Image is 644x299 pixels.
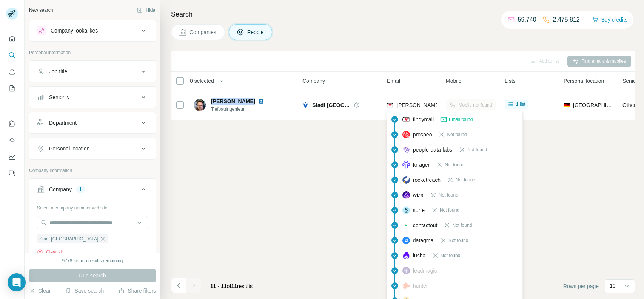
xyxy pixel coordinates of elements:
[76,186,85,193] div: 1
[131,5,160,16] button: Hide
[6,133,18,147] button: Use Surfe API
[65,287,104,294] button: Save search
[563,282,599,290] span: Rows per page
[452,222,472,229] span: Not found
[413,237,433,244] span: datagma
[8,273,26,291] div: Open Intercom Messenger
[29,88,156,106] button: Seniority
[6,82,18,95] button: My lists
[29,180,156,201] button: Company1
[29,22,156,40] button: Company lookalikes
[387,77,400,85] span: Email
[312,101,350,109] span: Stadt [GEOGRAPHIC_DATA]
[413,206,425,214] span: surfe
[516,101,525,108] span: 1 list
[402,176,410,184] img: provider rocketreach logo
[6,48,18,62] button: Search
[49,145,89,152] div: Personal location
[39,235,98,242] span: Stadt [GEOGRAPHIC_DATA]
[413,116,434,123] span: findymail
[573,101,613,109] span: [GEOGRAPHIC_DATA]
[413,267,437,274] span: leadmagic
[29,287,51,294] button: Clear
[211,98,255,105] span: [PERSON_NAME]
[37,249,63,256] button: Clear all
[29,167,156,174] p: Company information
[227,283,231,289] span: of
[6,65,18,79] button: Enrich CSV
[622,102,636,108] span: Other
[413,282,428,290] span: hunter
[171,9,635,20] h4: Search
[446,77,461,85] span: Mobile
[413,146,452,153] span: people-data-labs
[258,98,264,104] img: LinkedIn logo
[190,28,217,36] span: Companies
[448,237,468,244] span: Not found
[592,14,627,25] button: Buy credits
[6,32,18,45] button: Quick start
[397,102,573,108] span: [PERSON_NAME][EMAIL_ADDRESS][PERSON_NAME][DOMAIN_NAME]
[413,161,430,169] span: forager
[302,77,325,85] span: Company
[62,257,123,264] div: 9778 search results remaining
[402,161,410,169] img: provider forager logo
[413,191,424,199] span: wiza
[29,62,156,81] button: Job title
[49,119,77,127] div: Department
[119,287,156,294] button: Share filters
[413,222,438,229] span: contactout
[402,223,410,227] img: provider contactout logo
[6,167,18,180] button: Feedback
[51,27,98,34] div: Company lookalikes
[564,77,604,85] span: Personal location
[402,131,410,138] img: provider prospeo logo
[194,99,206,111] img: Avatar
[402,116,410,123] img: provider findymail logo
[402,191,410,199] img: provider wiza logo
[518,15,536,24] p: 59,740
[439,192,458,198] span: Not found
[456,177,475,183] span: Not found
[211,106,273,113] span: Tiefbauingenieur
[413,252,425,259] span: lusha
[402,267,410,274] img: provider leadmagic logo
[610,282,616,290] p: 10
[402,206,410,214] img: provider surfe logo
[413,131,432,138] span: prospeo
[402,282,410,289] img: provider hunter logo
[622,77,643,85] span: Seniority
[29,7,53,14] div: New search
[467,146,487,153] span: Not found
[231,283,237,289] span: 11
[49,186,72,193] div: Company
[190,77,214,85] span: 0 selected
[210,283,253,289] span: results
[441,252,460,259] span: Not found
[29,114,156,132] button: Department
[553,15,580,24] p: 2,475,812
[564,101,570,109] span: 🇩🇪
[505,77,516,85] span: Lists
[302,102,308,108] img: Logo of Stadt Völklingen
[402,237,410,244] img: provider datagma logo
[171,278,186,293] button: Navigate to previous page
[6,150,18,164] button: Dashboard
[402,146,410,153] img: provider people-data-labs logo
[413,176,441,184] span: rocketreach
[449,116,473,123] span: Email found
[49,93,69,101] div: Seniority
[445,161,464,168] span: Not found
[29,139,156,158] button: Personal location
[29,49,156,56] p: Personal information
[440,207,459,214] span: Not found
[402,252,410,259] img: provider lusha logo
[247,28,265,36] span: People
[37,201,148,211] div: Select a company name or website
[49,68,67,75] div: Job title
[210,283,227,289] span: 11 - 11
[447,131,467,138] span: Not found
[387,101,393,109] img: provider findymail logo
[6,117,18,130] button: Use Surfe on LinkedIn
